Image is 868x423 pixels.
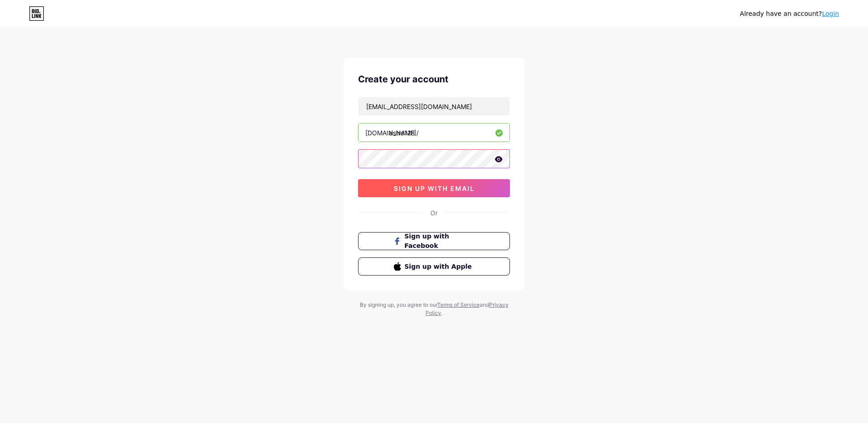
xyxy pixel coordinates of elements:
div: By signing up, you agree to our and . [357,301,511,317]
a: Login [822,10,839,17]
input: username [359,124,509,142]
button: Sign up with Apple [358,257,510,276]
button: Sign up with Facebook [358,232,510,250]
span: Sign up with Facebook [405,232,475,251]
div: [DOMAIN_NAME]/ [365,128,419,138]
button: sign up with email [358,179,510,197]
span: sign up with email [394,185,475,192]
div: Or [430,208,438,218]
input: Email [359,97,509,115]
a: Terms of Service [437,301,480,308]
span: Sign up with Apple [405,262,475,271]
div: Already have an account? [740,9,839,19]
div: Create your account [358,72,510,86]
